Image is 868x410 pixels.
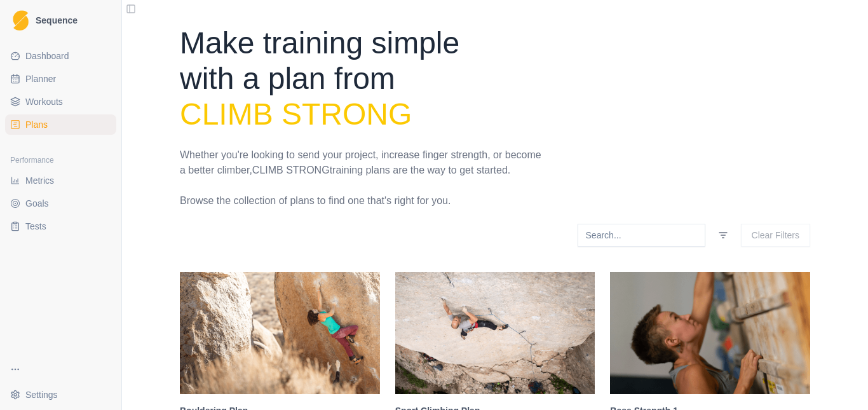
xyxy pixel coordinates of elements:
[5,150,116,170] div: Performance
[5,69,116,89] a: Planner
[5,92,116,112] a: Workouts
[5,5,116,36] a: LogoSequence
[180,193,546,208] p: Browse the collection of plans to find one that's right for you.
[25,174,54,187] span: Metrics
[25,50,69,62] span: Dashboard
[5,114,116,135] a: Plans
[5,170,116,191] a: Metrics
[180,272,380,394] img: Bouldering Plan
[25,197,49,210] span: Goals
[610,272,810,394] img: Base Strength 1
[25,118,48,131] span: Plans
[5,193,116,214] a: Goals
[180,147,546,178] p: Whether you're looking to send your project, increase finger strength, or become a better climber...
[5,46,116,66] a: Dashboard
[180,97,412,131] span: Climb Strong
[180,25,546,132] h1: Make training simple with a plan from
[5,216,116,236] a: Tests
[25,72,56,85] span: Planner
[25,220,46,233] span: Tests
[5,385,116,405] button: Settings
[252,165,330,175] span: Climb Strong
[13,10,29,31] img: Logo
[578,224,705,247] input: Search...
[395,272,595,394] img: Sport Climbing Plan
[25,95,63,108] span: Workouts
[36,16,78,25] span: Sequence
